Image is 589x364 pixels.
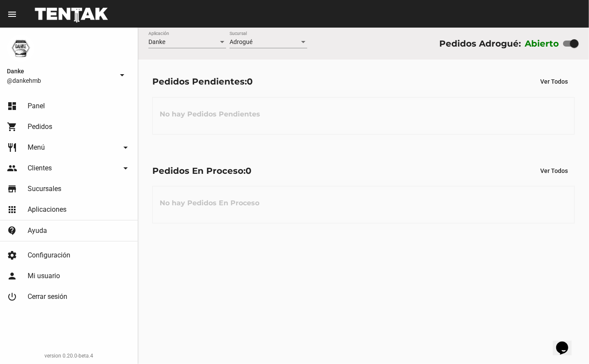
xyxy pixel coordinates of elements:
button: Ver Todos [533,74,575,89]
span: Danke [148,38,165,45]
mat-icon: dashboard [7,101,17,111]
span: Ver Todos [540,78,568,85]
mat-icon: restaurant [7,142,17,153]
span: Cerrar sesión [28,292,67,301]
span: Menú [28,143,45,152]
div: Pedidos Adrogué: [439,37,521,50]
div: version 0.20.0-beta.4 [7,351,131,360]
img: 1d4517d0-56da-456b-81f5-6111ccf01445.png [7,35,35,62]
span: Adrogué [230,38,252,45]
label: Abierto [525,37,559,50]
span: @dankehmb [7,76,113,85]
span: Clientes [28,164,52,173]
mat-icon: shopping_cart [7,122,17,132]
h3: No hay Pedidos Pendientes [153,101,267,127]
span: Ver Todos [540,167,568,174]
mat-icon: arrow_drop_down [117,70,127,80]
mat-icon: power_settings_new [7,292,17,302]
span: Danke [7,66,113,76]
mat-icon: contact_support [7,226,17,236]
mat-icon: menu [7,9,17,19]
button: Ver Todos [533,163,575,179]
mat-icon: people [7,163,17,173]
mat-icon: arrow_drop_down [120,163,131,173]
mat-icon: store [7,184,17,194]
span: Ayuda [28,226,47,235]
mat-icon: arrow_drop_down [120,142,131,153]
span: Sucursales [28,185,61,193]
span: Panel [28,102,45,110]
h3: No hay Pedidos En Proceso [153,190,266,216]
iframe: chat widget [553,329,580,355]
div: Pedidos En Proceso: [152,164,252,178]
mat-icon: settings [7,250,17,260]
span: Aplicaciones [28,205,66,214]
span: 0 [247,76,253,87]
span: 0 [246,166,252,176]
span: Configuración [28,251,70,260]
div: Pedidos Pendientes: [152,75,253,88]
mat-icon: apps [7,204,17,215]
span: Pedidos [28,122,52,131]
span: Mi usuario [28,272,60,280]
mat-icon: person [7,271,17,281]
